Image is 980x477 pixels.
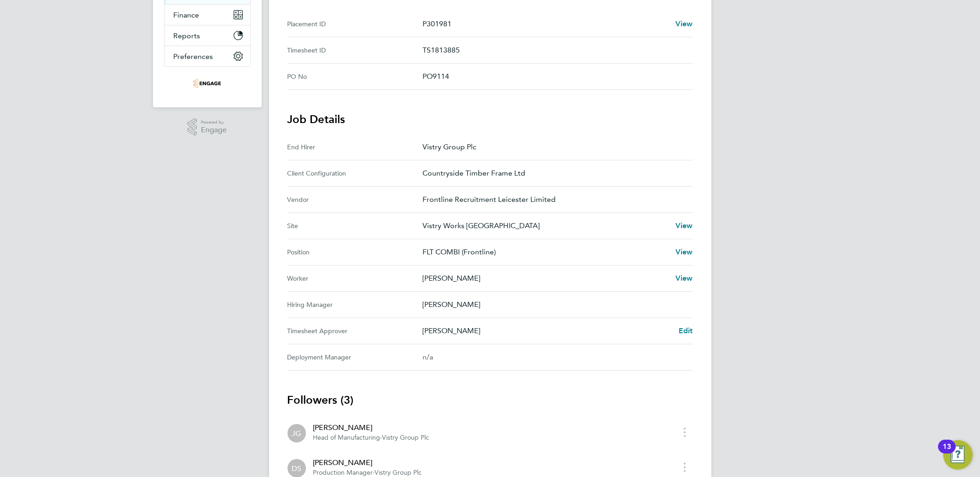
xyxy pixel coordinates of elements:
div: James Gill [288,424,306,442]
span: Powered by [201,118,227,126]
div: Client Configuration [288,168,423,179]
a: View [675,273,693,284]
button: Finance [164,5,250,25]
span: Preferences [174,52,213,61]
p: [PERSON_NAME] [423,325,671,336]
span: View [675,274,693,283]
div: Deployment Manager [288,352,423,363]
div: Vendor [288,194,423,205]
div: Timesheet Approver [288,325,423,336]
button: Open Resource Center, 13 new notifications [943,440,973,470]
div: n/a [423,352,678,363]
button: timesheet menu [676,425,693,439]
button: Reports [164,25,250,46]
span: View [675,247,693,256]
p: Countryside Timber Frame Ltd [423,168,686,179]
div: 13 [943,447,951,459]
div: End Hirer [288,141,423,153]
span: · [373,469,375,477]
p: [PERSON_NAME] [423,273,668,284]
div: [PERSON_NAME] [313,457,422,468]
a: Edit [679,325,693,336]
span: JG [292,428,301,438]
div: [PERSON_NAME] [313,422,429,433]
span: Head of Manufacturing [313,434,381,442]
p: [PERSON_NAME] [423,299,686,310]
span: Reports [174,31,200,40]
span: Edit [679,326,693,335]
h3: Followers (3) [288,393,693,407]
span: DS [292,463,301,473]
div: Position [288,247,423,258]
button: timesheet menu [676,460,693,474]
p: Vistry Group Plc [423,141,686,153]
a: View [675,247,693,258]
p: P301981 [423,18,668,29]
span: · [381,434,382,442]
div: Worker [288,273,423,284]
a: View [675,18,693,29]
h3: Job Details [288,112,693,127]
span: Vistry Group Plc [382,434,429,442]
a: Go to home page [164,76,251,91]
div: Hiring Manager [288,299,423,310]
p: FLT COMBI (Frontline) [423,247,668,258]
p: Vistry Works [GEOGRAPHIC_DATA] [423,220,668,231]
div: PO No [288,71,423,82]
span: View [675,221,693,230]
span: View [675,19,693,28]
div: Timesheet ID [288,45,423,56]
span: Vistry Group Plc [375,469,422,477]
img: frontlinerecruitment-logo-retina.png [193,76,221,91]
p: TS1813885 [423,45,686,56]
span: Production Manager [313,469,373,477]
a: View [675,220,693,231]
span: Engage [201,126,227,134]
button: Preferences [164,46,250,66]
p: Frontline Recruitment Leicester Limited [423,194,686,205]
a: Powered byEngage [188,118,227,136]
div: Placement ID [288,18,423,29]
p: PO9114 [423,71,686,82]
span: Finance [174,11,200,19]
div: Site [288,220,423,231]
